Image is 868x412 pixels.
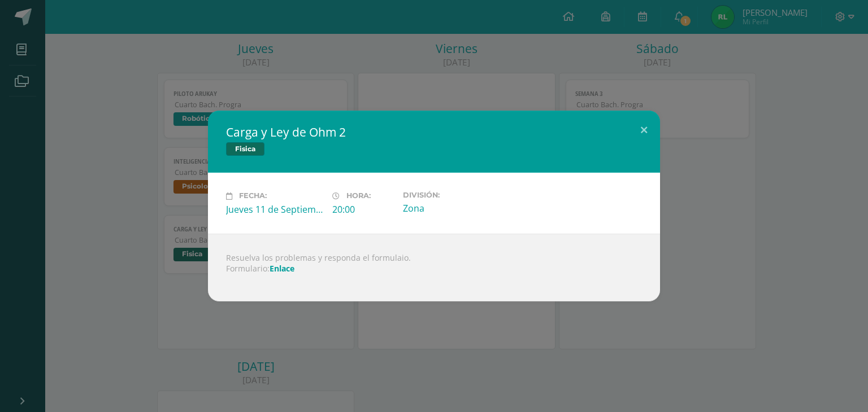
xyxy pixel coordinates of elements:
label: División: [403,191,500,199]
div: Resuelva los problemas y responda el formulaio. Formulario: [208,234,660,301]
div: 20:00 [332,203,394,216]
a: Enlace [270,263,294,274]
h2: Carga y Ley de Ohm 2 [226,124,642,140]
span: Fecha: [239,192,267,200]
span: Hora: [346,192,371,200]
div: Zona [403,202,500,214]
button: Close (Esc) [628,111,660,149]
div: Jueves 11 de Septiembre [226,203,323,216]
span: Fisica [226,142,264,156]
